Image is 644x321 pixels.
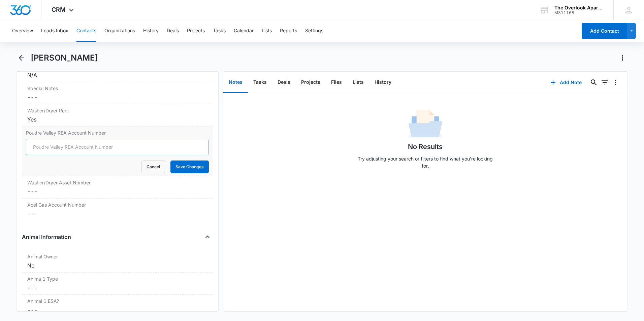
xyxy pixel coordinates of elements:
dd: --- [27,306,207,314]
button: Contacts [76,20,96,42]
button: Add Note [544,74,588,91]
label: Washer/Dryer Rent [27,107,207,114]
dd: --- [27,284,207,292]
button: Deals [272,72,296,93]
button: Search... [588,77,599,88]
h1: No Results [408,142,443,152]
button: Settings [305,20,323,42]
div: Washer/Dryer Asset Number--- [22,176,213,199]
button: Overflow Menu [610,77,621,88]
button: Tasks [248,72,272,93]
button: History [369,72,397,93]
img: No Data [409,108,442,142]
button: Overview [12,20,33,42]
dd: --- [27,93,207,101]
label: Animal 1 ESA? [27,297,207,305]
input: Poudre Valley REA Account Number [26,139,209,155]
button: Close [202,231,213,242]
button: Projects [296,72,326,93]
button: Back [16,52,27,63]
h4: Animal Information [22,233,71,241]
button: Lists [262,20,272,42]
button: Tasks [213,20,226,42]
div: Animal OwnerNo [22,250,213,273]
div: N/A [27,71,207,79]
div: Special Notes--- [22,82,213,104]
label: Washer/Dryer Asset Number [27,179,207,186]
button: Actions [617,52,628,63]
label: Animal Owner [27,253,207,260]
button: History [143,20,159,42]
button: Leads Inbox [41,20,68,42]
button: Reports [280,20,297,42]
div: Yes [27,115,207,123]
label: Xcel Gas Account Number [27,201,207,208]
label: Poudre Valley REA Account Number [26,129,209,136]
h1: [PERSON_NAME] [31,53,98,63]
div: Washer/Dryer RentYes [22,104,213,127]
label: Anima 1 Type [27,275,207,282]
button: Save Changes [170,160,209,173]
div: Anima 1 Type--- [22,273,213,295]
button: Projects [187,20,205,42]
dd: --- [27,187,207,195]
span: CRM [52,6,66,13]
p: Try adjusting your search or filters to find what you’re looking for. [355,155,496,169]
dd: --- [27,210,207,218]
div: No [27,261,207,270]
div: account name [554,5,604,10]
button: Calendar [234,20,254,42]
button: Add Contact [582,23,627,39]
button: Deals [167,20,179,42]
button: Notes [223,72,248,93]
div: account id [554,10,604,15]
button: Files [326,72,347,93]
label: Special Notes [27,85,207,92]
div: Xcel Gas Account Number--- [22,199,213,220]
button: Organizations [104,20,135,42]
button: Lists [347,72,369,93]
div: Animal 1 ESA?--- [22,295,213,317]
button: Cancel [141,160,165,173]
button: Filters [599,77,610,88]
